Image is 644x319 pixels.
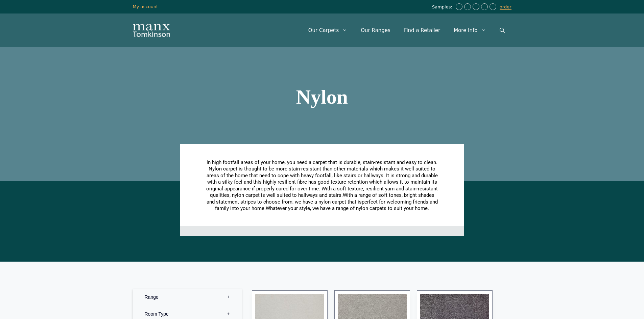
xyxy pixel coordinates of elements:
[432,4,454,10] span: Samples:
[397,20,447,41] a: Find a Retailer
[302,20,511,41] nav: Primary
[354,20,397,41] a: Our Ranges
[302,20,354,41] a: Our Carpets
[215,199,438,212] span: perfect for welcoming friends and family into your home.
[133,87,511,107] h1: Nylon
[206,159,438,198] span: In high footfall areas of your home, you need a carpet that is durable, stain-resistant and easy ...
[447,20,493,41] a: More Info
[133,24,170,37] img: Manx Tomkinson
[207,192,434,205] span: With a range of soft tones, bright shades and statement stripes to choose from, we have a nylon c...
[500,4,511,10] a: order
[266,205,429,211] span: Whatever your style, we have a range of nylon carpets to suit your home.
[138,289,237,305] label: Range
[133,4,158,9] a: My account
[493,20,511,41] a: Open Search Bar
